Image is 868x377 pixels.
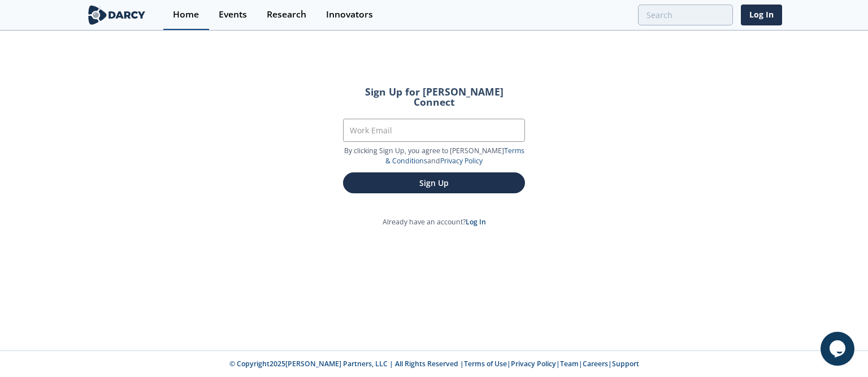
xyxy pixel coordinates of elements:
a: Terms & Conditions [385,146,524,166]
div: Events [219,10,247,19]
a: Careers [583,359,608,369]
a: Privacy Policy [511,359,556,369]
a: Log In [466,217,486,227]
button: Sign Up [343,172,525,193]
p: © Copyright 2025 [PERSON_NAME] Partners, LLC | All Rights Reserved | | | | | [16,359,852,369]
p: By clicking Sign Up, you agree to [PERSON_NAME] and [343,146,525,167]
div: Home [173,10,199,19]
a: Log In [741,5,782,25]
div: Research [267,10,306,19]
img: logo-wide.svg [86,5,147,25]
input: Advanced Search [638,5,733,25]
a: Team [560,359,579,369]
h2: Sign Up for [PERSON_NAME] Connect [343,87,525,107]
iframe: chat widget [821,332,857,366]
a: Support [612,359,639,369]
p: Already have an account? [327,217,541,227]
a: Terms of Use [464,359,507,369]
div: Innovators [326,10,373,19]
a: Privacy Policy [440,156,483,166]
input: Work Email [343,119,525,142]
